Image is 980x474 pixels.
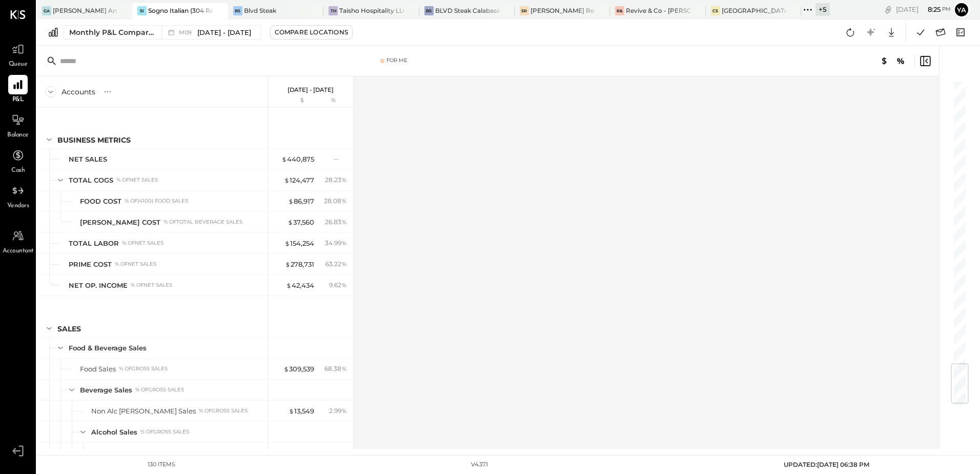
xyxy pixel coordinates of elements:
div: BLVD Steak Calabasas [435,6,499,15]
div: 68.38 [324,364,347,373]
div: TOTAL COGS [69,175,113,185]
span: $ [285,260,291,268]
div: 63.22 [325,260,347,269]
div: % of GROSS SALES [199,407,248,414]
div: SI [137,6,147,15]
div: PRIME COST [69,260,112,269]
p: [DATE] - [DATE] [288,86,334,93]
div: 7,025 [292,448,314,458]
div: % of NET SALES [115,261,156,268]
div: % of (4100) Food Sales [125,197,188,205]
div: 130 items [148,461,175,469]
span: [DATE] - [DATE] [197,28,251,37]
div: SR [520,6,529,15]
div: % of Total Beverage Sales [164,219,242,226]
div: [GEOGRAPHIC_DATA][PERSON_NAME] [722,6,786,15]
a: Vendors [1,181,35,211]
div: 9.62 [329,281,347,290]
span: % [341,406,347,414]
div: [PERSON_NAME] COST [80,218,160,227]
div: Taisho Hospitality LLC [339,6,403,15]
div: 2.99 [329,406,347,416]
div: [PERSON_NAME] Restaurant & Deli [530,6,595,15]
a: Queue [1,39,35,69]
button: Ya [953,2,970,18]
a: P&L [1,75,35,105]
span: $ [288,197,294,205]
div: Food Sales [80,364,116,374]
div: 26.83 [325,218,347,227]
span: Vendors [7,202,29,211]
div: NET SALES [69,154,107,164]
div: 86,917 [288,196,314,206]
span: % [341,196,347,205]
button: Monthly P&L Comparison M09[DATE] - [DATE] [64,25,261,39]
div: 154,254 [284,239,314,248]
a: Accountant [1,226,35,256]
div: BUSINESS METRICS [57,135,131,145]
div: % of GROSS SALES [119,365,168,372]
span: % [341,281,347,289]
div: 309,539 [283,364,314,374]
span: $ [284,239,290,247]
div: 42,434 [286,281,314,290]
div: GA [42,6,51,15]
div: 13,549 [289,406,314,416]
span: M09 [179,30,195,35]
div: 37,560 [288,218,314,227]
div: 124,477 [284,175,314,185]
div: R& [615,6,624,15]
div: 1.55 [331,448,347,458]
span: % [341,239,347,247]
span: Cash [11,166,25,175]
span: $ [284,176,290,184]
span: $ [288,218,293,226]
button: Compare Locations [270,25,353,39]
span: Balance [7,131,29,140]
div: [DATE] [896,5,951,14]
div: FOOD COST [80,196,121,206]
div: % [317,96,350,105]
div: Beer Sales [103,448,137,458]
span: % [341,260,347,268]
span: Queue [9,60,28,69]
div: % of GROSS SALES [135,386,184,393]
div: 28.23 [325,175,347,185]
div: Beverage Sales [80,385,132,395]
span: $ [283,365,289,373]
span: % [341,218,347,226]
span: $ [286,281,292,289]
div: TOTAL LABOR [69,239,119,248]
div: % of NET SALES [116,176,158,184]
div: BS [424,6,434,15]
span: % [341,364,347,372]
div: Alcohol Sales [91,427,137,437]
span: $ [292,449,297,457]
span: $ [281,155,287,163]
div: 34.99 [325,239,347,248]
div: CS [711,6,720,15]
div: TH [329,6,338,15]
div: Non Alc [PERSON_NAME] Sales [91,406,196,416]
div: % of GROSS SALES [140,428,189,436]
span: $ [289,407,294,415]
span: P&L [12,95,24,105]
div: 28.08 [324,196,347,206]
div: v 4.37.1 [471,461,488,469]
div: copy link [883,4,893,15]
span: UPDATED: [DATE] 06:38 PM [784,461,869,468]
div: Revive & Co - [PERSON_NAME] [626,6,690,15]
div: Sogno Italian (304 Restaurant) [148,6,212,15]
div: SALES [57,324,81,334]
div: Monthly P&L Comparison [69,27,155,37]
div: Compare Locations [275,28,348,36]
div: $ [273,96,314,105]
div: Accounts [62,87,95,97]
div: 278,731 [285,260,314,269]
div: Food & Beverage Sales [69,343,147,353]
div: Blvd Steak [244,6,276,15]
div: For Me [386,57,407,64]
div: % of NET SALES [131,282,172,289]
span: Accountant [3,247,34,256]
span: % [341,175,347,184]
